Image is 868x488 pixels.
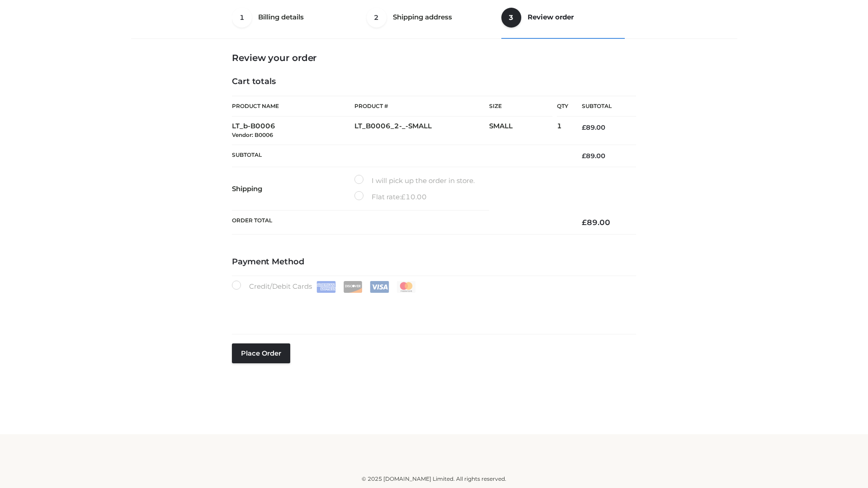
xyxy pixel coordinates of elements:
label: Flat rate: [354,191,427,203]
img: Visa [370,281,389,293]
small: Vendor: B0006 [232,131,273,138]
td: 1 [557,117,568,145]
iframe: Secure payment input frame [230,291,634,324]
span: £ [582,123,586,131]
img: Amex [316,281,336,293]
td: LT_b-B0006 [232,117,354,145]
bdi: 89.00 [582,123,605,131]
h4: Payment Method [232,257,636,267]
th: Subtotal [232,145,568,167]
td: LT_B0006_2-_-SMALL [354,117,489,145]
label: I will pick up the order in store. [354,175,475,187]
div: © 2025 [DOMAIN_NAME] Limited. All rights reserved. [134,474,734,483]
th: Subtotal [568,96,636,117]
span: £ [401,192,406,201]
bdi: 10.00 [401,192,427,201]
h3: Review your order [232,52,636,63]
label: Credit/Debit Cards [232,281,417,293]
bdi: 89.00 [582,152,605,160]
span: £ [582,152,586,160]
td: SMALL [489,117,557,145]
th: Size [489,96,552,117]
img: Discover [343,281,363,293]
th: Product Name [232,96,354,117]
button: Place order [232,343,290,363]
h4: Cart totals [232,77,636,87]
th: Order Total [232,211,568,235]
span: £ [582,218,587,227]
img: Mastercard [396,281,416,293]
th: Qty [557,96,568,117]
th: Shipping [232,167,354,211]
bdi: 89.00 [582,218,610,227]
th: Product # [354,96,489,117]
